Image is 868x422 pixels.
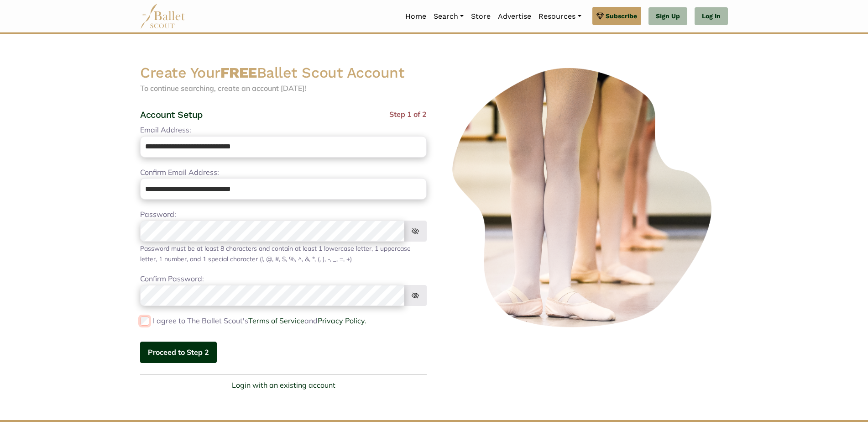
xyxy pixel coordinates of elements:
label: I agree to The Ballet Scout's and [153,315,366,327]
span: Subscribe [606,11,637,21]
a: Resources [535,7,585,26]
a: Terms of Service [248,316,304,325]
a: Home [402,7,430,26]
span: To continue searching, create an account [DATE]! [140,84,306,93]
label: Confirm Email Address: [140,167,219,179]
span: Step 1 of 2 [389,109,427,124]
a: Log In [695,7,728,26]
strong: FREE [220,64,257,81]
a: Search [430,7,467,26]
img: ballerinas [441,63,728,332]
a: Subscribe [592,7,641,25]
a: Sign Up [648,7,687,26]
h2: Create Your Ballet Scout Account [140,63,427,83]
label: Password: [140,209,176,221]
button: Proceed to Step 2 [140,342,217,363]
a: Privacy Policy. [318,316,366,325]
a: Advertise [494,7,535,26]
div: Password must be at least 8 characters and contain at least 1 lowercase letter, 1 uppercase lette... [140,243,427,264]
label: Confirm Password: [140,273,204,285]
a: Login with an existing account [232,380,335,391]
img: gem.svg [596,11,604,21]
h4: Account Setup [140,109,203,121]
a: Store [467,7,494,26]
label: Email Address: [140,124,191,136]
